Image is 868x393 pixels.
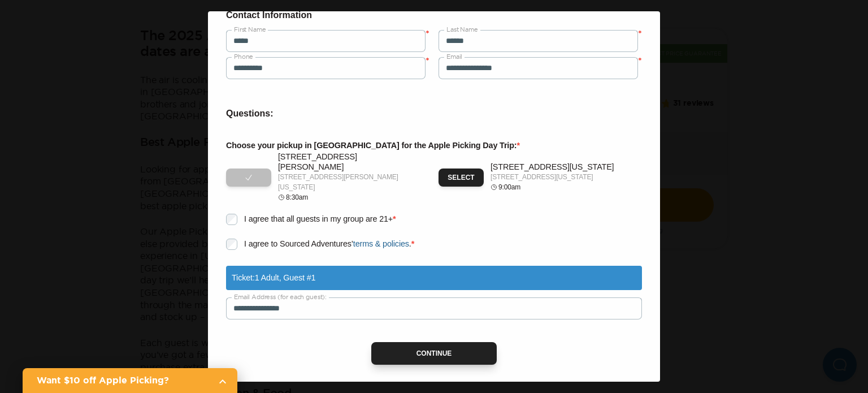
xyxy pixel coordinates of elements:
p: Choose your pickup in [GEOGRAPHIC_DATA] for the Apple Picking Day Trip: [226,139,642,152]
button: Continue [371,342,497,365]
p: [STREET_ADDRESS][PERSON_NAME] [278,152,423,172]
span: I agree that all guests in my group are 21+ [244,214,393,223]
p: Ticket: 1 Adult , Guest # 1 [232,271,315,284]
p: 9:00am [498,182,520,192]
p: [STREET_ADDRESS][US_STATE] [491,172,614,182]
p: 8:30am [286,192,308,202]
span: I agree to Sourced Adventures’ . [244,239,411,248]
a: terms & policies [353,239,409,248]
h6: Contact Information [226,8,642,23]
p: [STREET_ADDRESS][PERSON_NAME][US_STATE] [278,172,423,192]
h2: Want $10 off Apple Picking? [37,374,209,387]
h6: Questions: [226,106,642,121]
button: Select [439,169,484,187]
p: [STREET_ADDRESS][US_STATE] [491,162,614,172]
a: Want $10 off Apple Picking? [23,368,237,393]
